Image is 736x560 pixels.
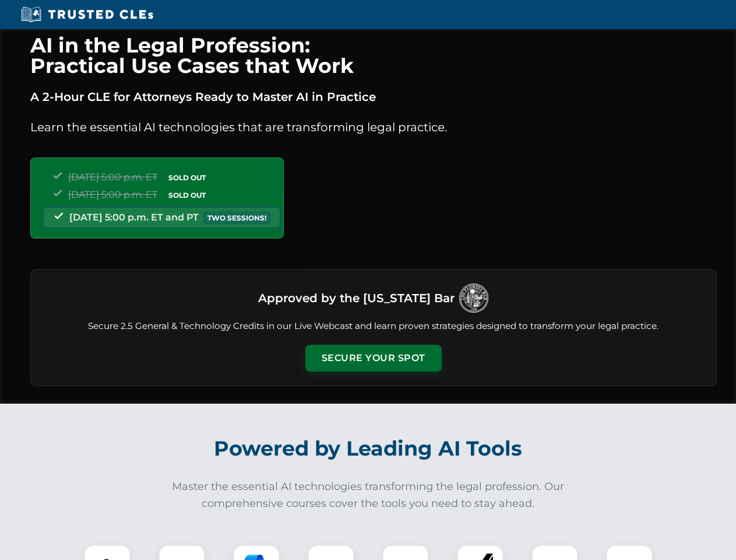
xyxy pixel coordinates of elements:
span: SOLD OUT [164,171,210,184]
p: Secure 2.5 General & Technology Credits in our Live Webcast and learn proven strategies designed ... [45,320,702,333]
button: Secure Your Spot [305,345,442,372]
span: SOLD OUT [164,189,210,201]
h2: Powered by Leading AI Tools [45,428,691,469]
p: A 2-Hour CLE for Attorneys Ready to Master AI in Practice [30,87,717,106]
h1: AI in the Legal Profession: Practical Use Cases that Work [30,35,717,76]
h3: Approved by the [US_STATE] Bar [258,288,455,309]
span: [DATE] 5:00 p.m. ET [68,171,157,183]
p: Learn the essential AI technologies that are transforming legal practice. [30,118,717,136]
img: Logo [459,283,488,313]
img: Trusted CLEs [17,6,157,23]
p: Master the essential AI technologies transforming the legal profession. Our comprehensive courses... [164,478,572,512]
span: [DATE] 5:00 p.m. ET [68,189,157,200]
